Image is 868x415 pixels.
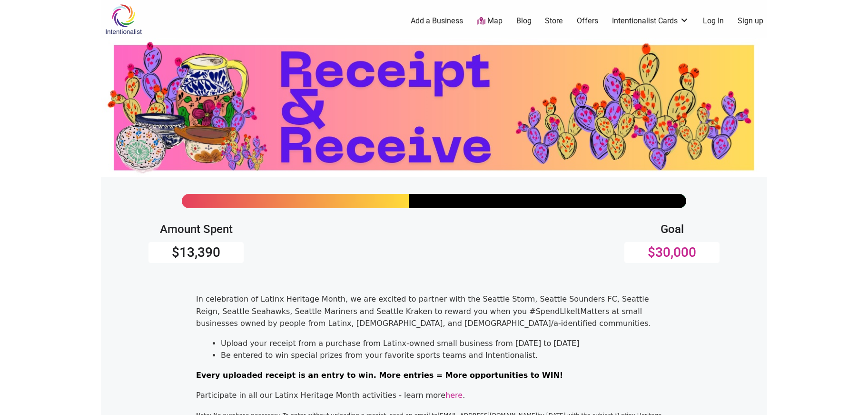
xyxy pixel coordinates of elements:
[624,244,720,261] h3: $30,000
[196,389,672,402] p: Participate in all our Latinx Heritage Month activities - learn more .
[411,16,463,26] a: Add a Business
[477,16,503,27] a: Map
[516,16,532,26] a: Blog
[101,4,146,35] img: Intentionalist
[221,337,672,350] li: Upload your receipt from a purchase from Latinx-owned small business from [DATE] to [DATE]
[196,371,563,380] span: Every uploaded receipt is an entry to win. More entries = More opportunities to WIN!
[577,16,598,26] a: Offers
[738,16,763,26] a: Sign up
[221,349,672,362] li: Be entered to win special prizes from your favorite sports teams and Intentionalist.
[612,16,689,26] a: Intentionalist Cards
[624,223,720,236] h4: Goal
[101,38,767,177] img: Latinx Heritage Month
[703,16,724,26] a: Log In
[148,223,244,236] h4: Amount Spent
[445,391,463,400] a: here
[196,293,672,330] p: In celebration of Latinx Heritage Month, we are excited to partner with the Seattle Storm, Seattl...
[148,244,244,261] h3: $13,390
[545,16,563,26] a: Store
